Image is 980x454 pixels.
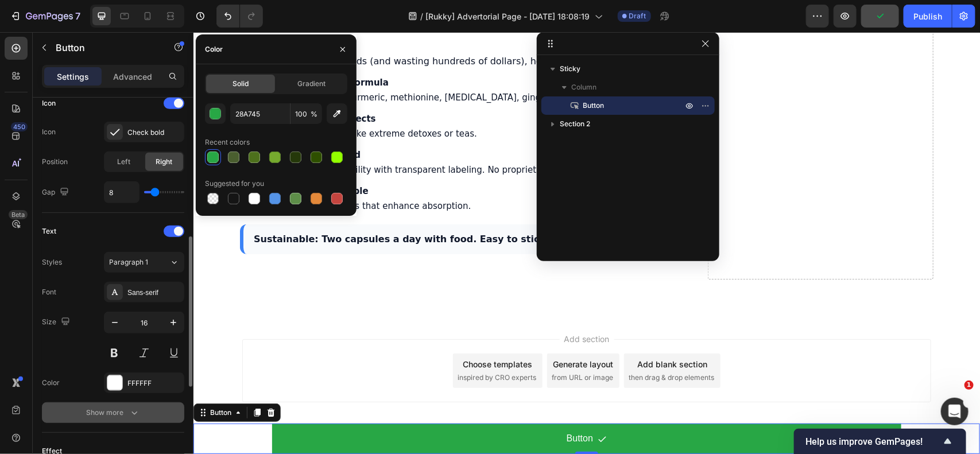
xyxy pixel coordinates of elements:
div: Made in a cGMP facility with transparent labeling. No proprietary blends hiding fillers. [78,117,447,145]
div: FFFFFF [127,378,181,389]
button: Paragraph 1 [104,252,184,273]
span: Left [118,157,131,167]
span: / [421,10,424,22]
span: 1 [964,381,974,390]
input: Auto [104,182,139,203]
div: Icon [42,127,56,137]
button: 7 [5,5,86,28]
div: Sustainable: Two capsules a day with food. Easy to stick with. [47,192,479,222]
span: then drag & drop elements [435,340,521,351]
span: from URL or image [358,340,420,351]
strong: No Harsh Side Effects [78,80,284,94]
div: Beta [9,210,28,219]
span: Draft [629,11,646,21]
span: Right [156,157,173,167]
button: Show survey - Help us improve GemPages! [805,434,955,448]
span: inspired by CRO experts [264,340,343,351]
span: Solid [233,79,249,89]
div: Generate layout [360,326,420,338]
img: No Harsh Side Effects [52,86,64,98]
p: After trying multiple brands (and wasting hundreds of dollars), here’s why Nutrify stood out: [47,22,479,36]
span: % [311,109,317,119]
div: Color [42,378,60,388]
p: 7 [75,9,80,23]
div: Button [14,375,40,386]
span: Paragraph 1 [109,257,148,267]
div: Font [42,287,56,297]
div: Show more [87,407,140,418]
span: Help us improve GemPages! [805,436,941,447]
div: Undo/Redo [216,5,263,28]
div: Icon [42,98,56,108]
span: Gradient [297,79,326,89]
div: Suggested for you [205,179,264,189]
div: Size [42,315,72,330]
iframe: Intercom live chat [941,398,969,425]
div: Add blank section [444,326,514,338]
input: Eg: FFFFFF [230,103,290,124]
div: Color [205,44,223,55]
img: Comprehensive Formula [52,50,64,61]
span: Section 2 [560,118,590,130]
button: Publish [904,5,952,28]
div: Gap [42,185,71,200]
img: Third-Party Tested [52,122,64,134]
div: Publish [913,10,942,22]
p: Advanced [113,71,152,83]
img: Actually Absorbable [52,158,64,170]
strong: Third-Party Tested [78,117,447,130]
span: Add section [366,301,421,313]
span: Column [571,82,596,93]
div: Choose templates [270,326,339,338]
div: Recent colors [205,137,250,148]
div: Check bold [127,127,181,138]
div: Gentle support, unlike extreme detoxes or teas. [78,80,284,108]
div: Includes compounds that enhance absorption. [78,153,277,181]
span: Button [583,100,604,111]
div: Position [42,157,68,167]
div: [MEDICAL_DATA], turmeric, methionine, [MEDICAL_DATA], ginger, fennel, and vitamin C. [78,44,457,72]
span: Sticky [560,63,580,75]
strong: Actually Absorbable [78,153,277,166]
strong: Comprehensive Formula [78,44,457,57]
p: Settings [57,71,89,83]
button: Show more [42,402,184,423]
iframe: To enrich screen reader interactions, please activate Accessibility in Grammarly extension settings [193,32,980,454]
span: [Rukky] Advertorial Page - [DATE] 18:08:19 [426,10,590,22]
div: Sans-serif [127,288,181,298]
div: Text [42,226,56,236]
div: Styles [42,257,62,267]
p: Button [56,41,153,55]
div: 450 [11,122,28,131]
p: Button [373,398,400,415]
